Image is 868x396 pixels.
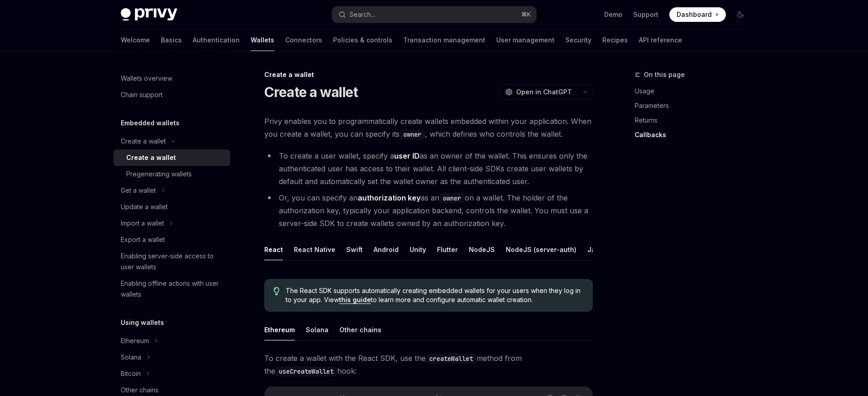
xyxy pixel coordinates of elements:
a: this guide [339,296,371,304]
strong: user ID [394,151,420,160]
a: Support [633,10,658,19]
button: Search...⌘K [332,6,536,23]
a: Pregenerating wallets [113,166,230,182]
a: User management [496,29,555,51]
h5: Embedded wallets [121,118,180,129]
code: owner [400,129,425,139]
li: Or, you can specify an as an on a wallet. The holder of the authorization key, typically your app... [264,191,593,230]
a: Enabling server-side access to user wallets [113,248,230,275]
div: Pregenerating wallets [126,169,192,180]
button: Other chains [339,319,381,340]
a: Chain support [113,87,230,103]
h1: Create a wallet [264,84,358,100]
span: Open in ChatGPT [516,87,572,97]
a: Basics [161,29,182,51]
h5: Using wallets [121,317,164,328]
a: Dashboard [669,7,726,22]
a: Security [565,29,591,51]
a: Wallets [251,29,274,51]
a: Transaction management [403,29,485,51]
a: Enabling offline actions with user wallets [113,275,230,303]
div: Export a wallet [121,234,165,245]
span: To create a wallet with the React SDK, use the method from the hook: [264,352,593,377]
div: Ethereum [121,335,149,346]
a: Export a wallet [113,231,230,248]
div: Enabling server-side access to user wallets [121,251,225,273]
div: Create a wallet [126,152,176,163]
div: Solana [121,352,141,363]
a: API reference [639,29,682,51]
a: Parameters [635,98,755,113]
li: To create a user wallet, specify a as an owner of the wallet. This ensures only the authenticated... [264,149,593,188]
a: Authentication [193,29,240,51]
a: Returns [635,113,755,128]
a: Wallets overview [113,70,230,87]
button: Ethereum [264,319,295,340]
button: NodeJS (server-auth) [506,239,576,260]
div: Search... [349,9,375,20]
span: ⌘ K [521,11,531,18]
a: Connectors [285,29,322,51]
button: Android [374,239,399,260]
a: Policies & controls [333,29,392,51]
img: dark logo [121,8,177,21]
div: Other chains [121,385,159,396]
button: Solana [306,319,329,340]
span: The React SDK supports automatically creating embedded wallets for your users when they log in to... [286,286,583,304]
div: Update a wallet [121,201,168,212]
span: Privy enables you to programmatically create wallets embedded within your application. When you c... [264,115,593,140]
a: Callbacks [635,128,755,142]
a: Demo [604,10,622,19]
button: Toggle dark mode [733,7,748,22]
button: Open in ChatGPT [499,84,577,100]
div: Enabling offline actions with user wallets [121,278,225,300]
button: Flutter [437,239,458,260]
code: owner [439,193,465,203]
a: Recipes [602,29,628,51]
div: Import a wallet [121,218,164,229]
a: Create a wallet [113,149,230,166]
span: Dashboard [677,10,712,19]
a: Update a wallet [113,199,230,215]
a: Usage [635,84,755,98]
button: React [264,239,283,260]
div: Get a wallet [121,185,156,196]
div: Create a wallet [264,70,593,79]
svg: Tip [273,287,280,295]
button: React Native [294,239,335,260]
strong: authorization key [358,193,421,202]
button: Swift [346,239,363,260]
code: createWallet [426,354,477,364]
div: Wallets overview [121,73,172,84]
a: Welcome [121,29,150,51]
div: Create a wallet [121,136,166,147]
div: Chain support [121,89,163,100]
button: Java [587,239,603,260]
button: NodeJS [469,239,495,260]
span: On this page [644,69,685,80]
button: Unity [410,239,426,260]
div: Bitcoin [121,368,141,379]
